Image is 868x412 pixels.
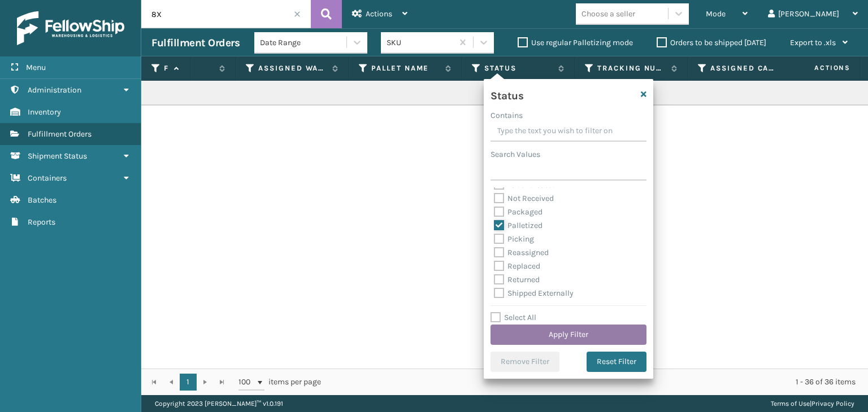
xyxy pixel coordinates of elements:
button: Remove Filter [491,352,559,372]
span: Mode [706,9,726,19]
p: Copyright 2023 [PERSON_NAME]™ v 1.0.191 [155,395,283,412]
span: Export to .xls [790,38,836,47]
label: Orders to be shipped [DATE] [657,38,766,47]
h3: Fulfillment Orders [151,36,240,50]
label: Replaced [494,261,540,271]
label: Shipped Externally [494,288,574,298]
label: Tracking Number [597,63,666,73]
span: Actions [779,59,857,77]
div: Date Range [260,37,348,49]
input: Type the text you wish to filter on [491,121,646,142]
div: SKU [387,37,454,49]
span: Batches [28,195,57,205]
label: Use regular Palletizing mode [518,38,633,47]
span: Menu [26,63,46,72]
span: 100 [238,376,255,388]
label: Reassigned [494,248,549,257]
label: Search Values [491,148,540,160]
label: Status [484,63,553,73]
span: Administration [28,85,81,95]
span: Reports [28,217,55,227]
label: Not Received [494,194,554,203]
span: Fulfillment Orders [28,129,92,139]
label: Contains [491,109,523,121]
span: Actions [366,9,392,19]
a: Terms of Use [771,400,810,407]
label: Picking [494,234,534,244]
label: Select All [491,313,536,322]
button: Reset Filter [587,352,646,372]
label: Fulfillment Order Id [164,63,168,73]
label: Palletized [494,221,542,230]
button: Apply Filter [491,325,646,345]
div: | [771,395,854,412]
label: Assigned Carrier Service [710,63,779,73]
span: Inventory [28,107,61,117]
span: Containers [28,173,67,183]
div: 1 - 36 of 36 items [337,376,856,388]
label: Packaged [494,207,542,217]
label: Pallet Name [371,63,440,73]
a: Privacy Policy [811,400,854,407]
span: items per page [238,374,321,391]
a: 1 [180,374,197,391]
span: Shipment Status [28,151,87,161]
div: Choose a seller [581,8,635,20]
img: logo [17,11,124,45]
label: Returned [494,275,540,284]
h4: Status [491,86,523,103]
label: Assigned Warehouse [258,63,327,73]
